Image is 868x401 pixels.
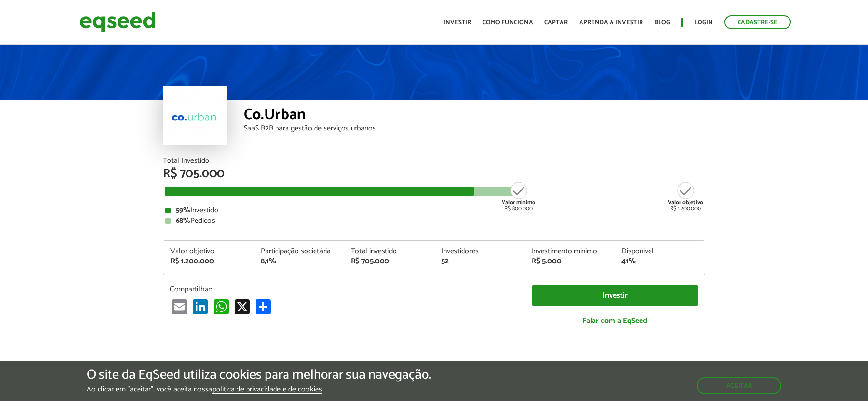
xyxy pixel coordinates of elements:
div: R$ 705.000 [163,168,705,180]
strong: Valor objetivo [668,198,703,207]
div: Total Investido [163,157,705,165]
div: Total investido [351,248,427,255]
a: Captar [544,20,568,26]
img: EqSeed [79,10,156,35]
div: R$ 800.000 [501,181,536,211]
a: Cadastre-se [724,15,791,29]
a: Investir [444,20,471,26]
div: R$ 1.200.000 [170,258,247,265]
strong: 59% [176,204,190,217]
a: LinkedIn [191,299,210,314]
strong: Valor mínimo [502,198,535,207]
a: Aprenda a investir [579,20,643,26]
div: Valor objetivo [170,248,247,255]
div: Investidores [441,248,517,255]
div: SaaS B2B para gestão de serviços urbanos [244,125,705,132]
div: Co.Urban [244,107,705,125]
div: R$ 1.200.000 [668,181,703,211]
a: Investir [532,285,698,306]
div: 8,1% [261,258,337,265]
div: Pedidos [165,217,703,225]
a: Falar com a EqSeed [532,311,698,331]
a: Como funciona [483,20,533,26]
div: 52 [441,258,517,265]
div: Disponível [621,248,698,255]
a: Email [170,299,189,314]
a: política de privacidade e de cookies [212,386,322,394]
a: Login [694,20,713,26]
a: Share [254,299,273,314]
div: 41% [621,258,698,265]
strong: 68% [176,214,190,227]
div: Investimento mínimo [532,248,608,255]
h5: O site da EqSeed utiliza cookies para melhorar sua navegação. [87,368,431,382]
p: Ao clicar em "aceitar", você aceita nossa . [87,385,431,394]
div: R$ 5.000 [532,258,608,265]
div: Investido [165,207,703,214]
div: Participação societária [261,248,337,255]
p: Compartilhar: [170,285,517,294]
div: R$ 705.000 [351,258,427,265]
a: WhatsApp [212,299,231,314]
button: Aceitar [697,377,781,394]
a: X [233,299,252,314]
a: Blog [654,20,670,26]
